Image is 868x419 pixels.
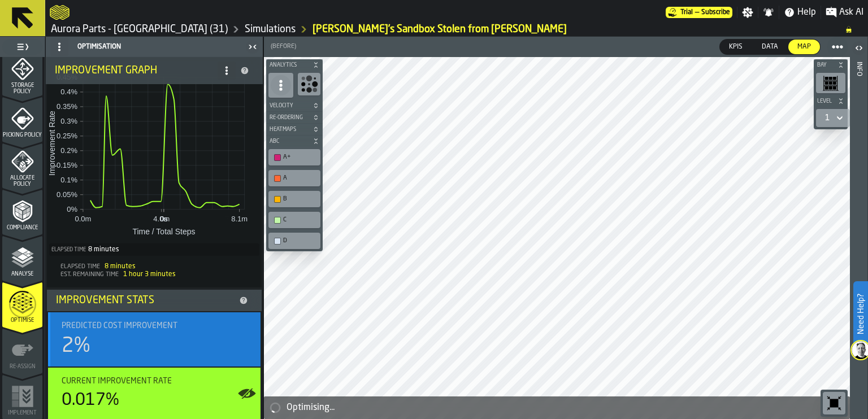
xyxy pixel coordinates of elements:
div: D [271,235,318,247]
button: button- [266,100,323,111]
div: button-toolbar-undefined [296,71,323,100]
span: Data [757,42,783,52]
div: Title [62,321,251,330]
a: link-to-/wh/i/aa2e4adb-2cd5-4688-aa4a-ec82bcf75d46/simulations/27937209-fbc7-475a-a816-0234ee0987c6 [313,23,567,36]
div: button-toolbar-undefined [266,147,323,168]
div: DropdownMenuValue-1 [821,111,845,125]
a: logo-header [266,394,330,417]
div: C [271,214,318,226]
div: 8 minutes [88,246,119,254]
nav: Breadcrumb [50,23,863,36]
span: Picking Policy [2,132,42,138]
button: button- [814,95,848,107]
li: menu Compliance [2,189,42,234]
span: Analytics [267,62,310,68]
span: Optimisation [77,43,121,51]
span: Current Improvement Rate [62,377,172,386]
span: 8 minutes [105,263,136,270]
div: button-toolbar-undefined [266,209,323,230]
label: button-switch-multi-KPIs [719,39,752,55]
div: 0.017% [62,390,119,411]
text: 0% [67,206,77,214]
label: button-toggle-Close me [245,40,261,54]
div: Menu Subscription [666,7,732,18]
span: Velocity [267,103,310,109]
svg: Reset zoom and position [825,394,843,412]
div: C [283,216,317,224]
text: Time / Total Steps [133,228,196,237]
text: 3.9m [150,215,167,224]
label: button-toggle-Settings [737,7,758,18]
text: 0.2% [60,147,77,155]
span: Elapsed Time [60,264,100,270]
div: B [283,195,317,203]
div: alert-Optimising... [264,396,850,419]
span: KPIs [724,42,747,52]
li: menu Analyse [2,235,42,281]
div: button-toolbar-undefined [266,230,323,251]
text: 8.1m [232,215,248,224]
span: Bay [815,62,835,68]
div: Info [855,59,863,416]
div: Total time elapsed since optimization started [49,243,259,256]
text: 0.15% [57,162,77,170]
span: Trial [680,8,693,16]
div: Title [62,377,251,386]
label: button-toggle-Ask AI [821,6,868,19]
div: Improvement Graph [55,64,218,77]
button: button- [266,124,323,135]
span: Ask AI [839,6,863,19]
span: Heatmaps [267,126,310,133]
span: 1 hour 3 minutes [123,271,176,278]
text: 0.3% [60,117,77,126]
div: button-toolbar-undefined [266,189,323,209]
text: 0.05% [57,191,77,199]
label: button-toggle-Open [851,39,867,59]
text: 0.1% [60,176,77,185]
li: menu Picking Policy [2,97,42,142]
text: 7.8m [225,215,242,224]
span: — [695,8,699,16]
span: Optimise [2,317,42,324]
div: stat-Predicted Cost Improvement [48,312,261,366]
li: menu Optimise [2,282,42,327]
div: Improvement Stats [56,294,235,307]
span: Est. Remaining Time [60,272,119,278]
span: Allocate Policy [2,175,42,187]
a: logo-header [50,2,70,23]
li: menu Re-assign [2,328,42,373]
text: 4.0m [154,215,170,224]
div: B [271,193,318,205]
text: 0.25% [57,132,77,141]
div: thumb [753,40,787,54]
div: A+ [271,151,318,163]
div: DropdownMenuValue-1 [825,114,830,123]
div: button-toolbar-undefined [814,71,848,95]
label: button-switch-multi-Data [752,39,788,55]
a: link-to-/wh/i/aa2e4adb-2cd5-4688-aa4a-ec82bcf75d46/pricing/ [666,7,732,18]
text: 0.0m [75,215,92,224]
div: A [283,174,317,182]
button: button- [814,59,848,71]
span: Predicted Cost Improvement [62,321,177,330]
span: Implement [2,410,42,416]
li: menu Storage Policy [2,50,42,95]
div: A+ [283,154,317,161]
div: thumb [788,40,820,54]
svg: Show Congestion [300,75,318,93]
label: button-toggle-Help [779,6,821,19]
label: Need Help? [854,282,867,346]
span: Re-Ordering [267,115,310,121]
span: Help [797,6,816,19]
span: (Before) [271,43,296,50]
button: button- [266,112,323,123]
li: menu Allocate Policy [2,143,42,188]
span: Analyse [2,271,42,277]
div: button-toolbar-undefined [821,390,848,417]
label: button-toggle-Notifications [758,7,779,18]
span: Re-assign [2,364,42,370]
span: Subscribe [701,8,730,16]
div: button-toolbar-undefined [266,168,323,189]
